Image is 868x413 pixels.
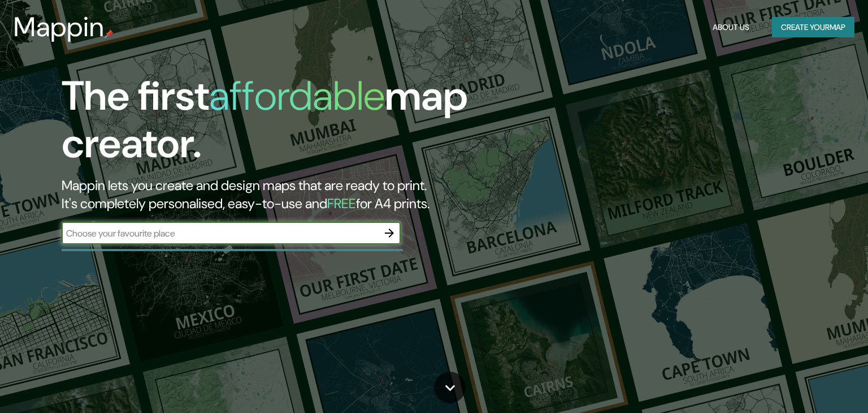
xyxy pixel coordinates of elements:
[708,17,754,38] button: About Us
[327,195,356,212] h5: FREE
[62,72,496,177] h1: The first map creator.
[772,17,854,38] button: Create yourmap
[209,70,385,122] h1: affordable
[62,227,378,240] input: Choose your favourite place
[14,11,105,43] h3: Mappin
[62,177,496,213] h2: Mappin lets you create and design maps that are ready to print. It's completely personalised, eas...
[767,369,856,401] iframe: Help widget launcher
[105,29,114,38] img: mappin-pin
